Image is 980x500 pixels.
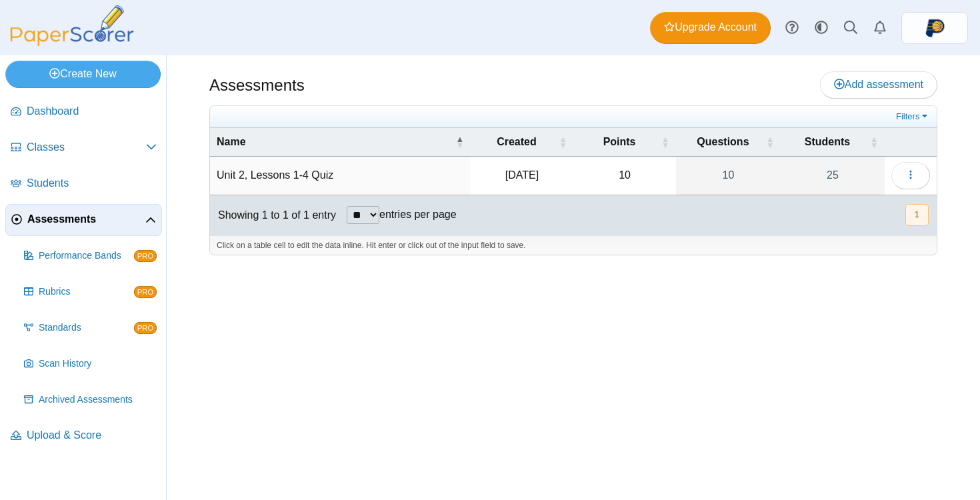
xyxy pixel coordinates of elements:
[27,104,157,119] span: Dashboard
[477,135,557,149] span: Created
[901,12,968,44] a: ps.qmFGx52DZ3Urjp0O
[19,276,162,308] a: Rubrics PRO
[27,176,157,191] span: Students
[661,135,669,149] span: Points : Activate to sort
[379,209,457,220] label: entries per page
[924,17,945,39] img: ps.qmFGx52DZ3Urjp0O
[870,135,878,149] span: Students : Activate to sort
[134,250,157,262] span: PRO
[5,37,139,48] a: PaperScorer
[781,157,885,194] a: 25
[5,168,162,200] a: Students
[505,169,539,181] time: Sep 15, 2025 at 7:52 PM
[27,140,146,155] span: Classes
[650,12,771,44] a: Upgrade Account
[210,195,336,235] div: Showing 1 to 1 of 1 entry
[5,96,162,128] a: Dashboard
[559,135,567,149] span: Created : Activate to sort
[39,249,134,263] span: Performance Bands
[39,285,134,299] span: Rubrics
[27,212,145,227] span: Assessments
[5,5,139,46] img: PaperScorer
[19,384,162,416] a: Archived Assessments
[664,20,757,35] span: Upgrade Account
[5,420,162,452] a: Upload & Score
[820,71,937,98] a: Add assessment
[834,79,923,90] span: Add assessment
[39,393,157,407] span: Archived Assessments
[209,74,305,97] h1: Assessments
[580,135,658,149] span: Points
[39,321,134,335] span: Standards
[19,348,162,380] a: Scan History
[865,13,895,43] a: Alerts
[683,135,763,149] span: Questions
[904,204,929,226] nav: pagination
[19,312,162,344] a: Standards PRO
[573,157,675,195] td: 10
[217,135,453,149] span: Name
[5,61,161,87] a: Create New
[676,157,781,194] a: 10
[787,135,867,149] span: Students
[924,17,945,39] span: Josh Landers
[5,132,162,164] a: Classes
[766,135,774,149] span: Questions : Activate to sort
[210,235,937,255] div: Click on a table cell to edit the data inline. Hit enter or click out of the input field to save.
[27,428,157,443] span: Upload & Score
[134,286,157,298] span: PRO
[134,322,157,334] span: PRO
[456,135,464,149] span: Name : Activate to invert sorting
[19,240,162,272] a: Performance Bands PRO
[893,110,933,123] a: Filters
[905,204,929,226] button: 1
[5,204,162,236] a: Assessments
[210,157,471,195] td: Unit 2, Lessons 1-4 Quiz
[39,357,157,371] span: Scan History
